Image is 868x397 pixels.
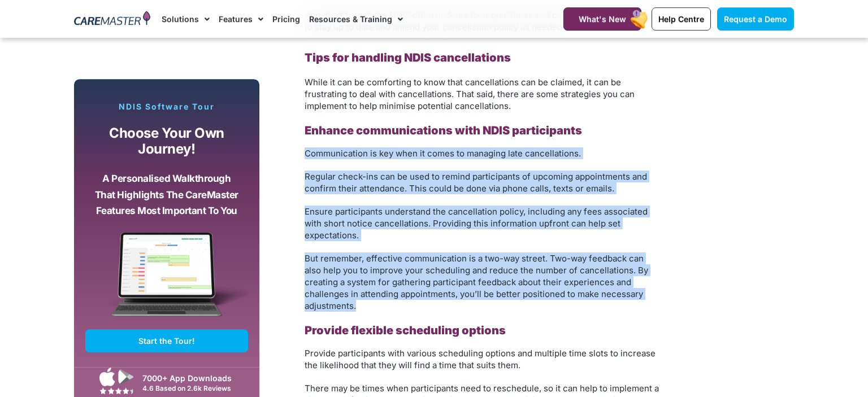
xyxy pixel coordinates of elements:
p: A personalised walkthrough that highlights the CareMaster features most important to you [94,171,240,219]
span: While it can be comforting to know that cancellations can be claimed, it can be frustrating to de... [305,77,635,111]
a: Start the Tour! [85,329,248,352]
img: Apple App Store Icon [99,367,115,386]
span: Request a Demo [724,14,787,24]
a: Help Centre [652,7,711,30]
b: Provide flexible scheduling options [305,324,506,337]
span: But remember, effective communication is a two-way street. Two-way feedback can also help you to ... [305,253,648,311]
div: 7000+ App Downloads [142,372,242,384]
img: Google Play App Icon [118,368,134,385]
img: CareMaster Logo [74,11,150,28]
span: Ensure participants understand the cancellation policy, including any fees associated with short ... [305,206,648,241]
p: Choose your own journey! [94,125,240,158]
p: NDIS Software Tour [85,102,248,112]
span: Regular check-ins can be used to remind participants of upcoming appointments and confirm their a... [305,171,647,194]
a: Request a Demo [717,7,794,30]
span: What's New [579,14,626,24]
span: Help Centre [658,14,704,24]
img: Google Play Store App Review Stars [99,387,133,394]
b: Tips for handling NDIS cancellations [305,51,511,64]
span: Communication is key when it comes to managing late cancellations. [305,148,581,159]
span: Provide participants with various scheduling options and multiple time slots to increase the like... [305,348,656,370]
b: Enhance communications with NDIS participants [305,124,582,137]
span: Start the Tour! [138,336,195,346]
img: CareMaster Software Mockup on Screen [85,232,248,329]
a: What's New [563,7,641,30]
div: 4.6 Based on 2.6k Reviews [142,384,242,392]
